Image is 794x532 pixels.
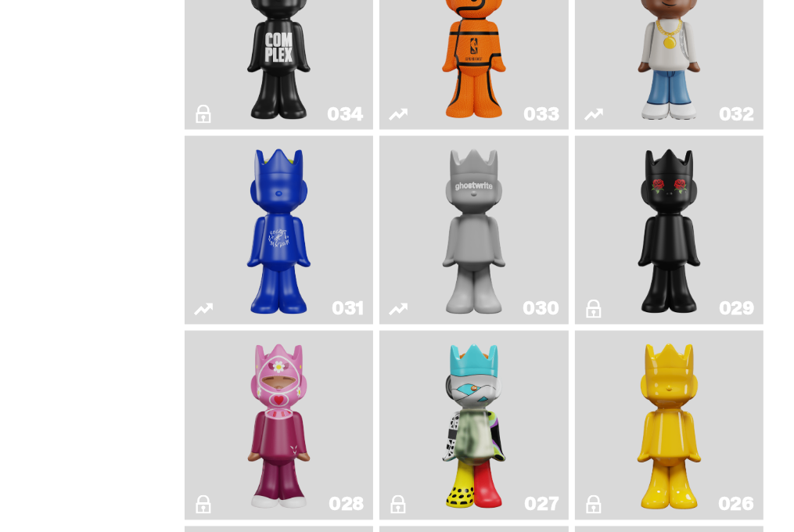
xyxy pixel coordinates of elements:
[194,337,364,513] a: Grand Prix
[523,300,559,318] div: 030
[425,142,524,318] img: One
[389,142,559,318] a: One
[241,337,317,513] img: Grand Prix
[584,337,754,513] a: Schrödinger's ghost: New Dawn
[194,142,364,318] a: Latte
[523,105,559,124] div: 033
[719,105,754,124] div: 032
[584,142,754,318] a: Landon
[436,337,512,513] img: What The MSCHF
[524,495,559,514] div: 027
[719,300,754,318] div: 029
[631,142,707,318] img: Landon
[329,495,364,514] div: 028
[229,142,329,318] img: Latte
[389,337,559,513] a: What The MSCHF
[327,105,364,124] div: 034
[332,300,364,318] div: 031
[620,337,719,513] img: Schrödinger's ghost: New Dawn
[718,495,754,514] div: 026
